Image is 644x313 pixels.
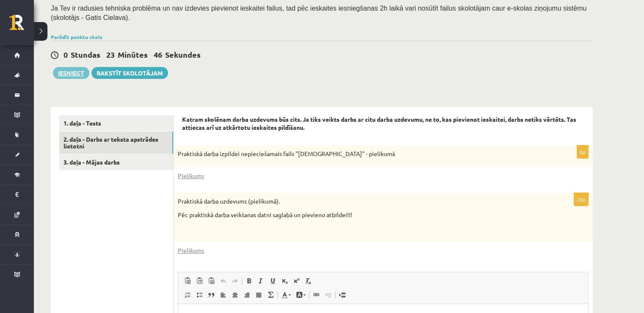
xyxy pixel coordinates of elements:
[267,275,279,286] a: Underline (Ctrl+U)
[64,50,68,59] span: 0
[182,275,193,286] a: Paste (Ctrl+V)
[229,275,241,286] a: Redo (Ctrl+Y)
[9,15,34,36] a: Rīgas 1. Tālmācības vidusskola
[302,275,314,286] a: Remove Format
[241,289,253,300] a: Align Right
[182,289,193,300] a: Insert/Remove Numbered List
[205,275,217,286] a: Paste from Word
[193,289,205,300] a: Insert/Remove Bulleted List
[217,289,229,300] a: Align Left
[310,289,322,300] a: Link (Ctrl+K)
[253,289,265,300] a: Justify
[51,34,102,40] a: Parādīt punktu skalu
[336,289,348,300] a: Insert Page Break for Printing
[53,67,89,79] button: Iesniegt
[243,275,255,286] a: Bold (Ctrl+B)
[178,171,204,180] a: Pielikums
[279,275,290,286] a: Subscript
[178,246,204,255] a: Pielikums
[178,197,546,206] p: Praktiskā darba uzdevums (pielikumā).
[290,275,302,286] a: Superscript
[577,145,589,159] p: 0p
[8,8,401,17] body: Rich Text Editor, wiswyg-editor-user-answer-47024847525780
[322,289,334,300] a: Unlink
[51,5,586,21] span: Ja Tev ir radusies tehniska problēma un nav izdevies pievienot ieskaitei failus, tad pēc ieskaite...
[293,289,308,300] a: Background Colour
[59,131,173,154] a: 2. daļa - Darbs ar teksta apstrādes lietotni
[118,50,148,59] span: Minūtes
[154,50,162,59] span: 46
[178,211,546,219] p: Pēc praktiskā darba veikšanas datni saglabā un pievieno atbildei!!!
[205,289,217,300] a: Block Quote
[106,50,115,59] span: 23
[229,289,241,300] a: Centre
[182,115,576,131] strong: Katram skolēnam darba uzdevums būs cits. Ja tiks veikts darbs ar citu darba uzdevumu, ne to, kas ...
[91,67,168,79] a: Rakstīt skolotājam
[165,50,201,59] span: Sekundes
[255,275,267,286] a: Italic (Ctrl+I)
[59,115,173,131] a: 1. daļa - Tests
[279,289,293,300] a: Text Colour
[265,289,276,300] a: Math
[574,193,589,206] p: 28p
[217,275,229,286] a: Undo (Ctrl+Z)
[59,154,173,170] a: 3. daļa - Mājas darbs
[71,50,100,59] span: Stundas
[178,150,546,158] p: Praktiskā darba izpildei nepieciešamais fails "[DEMOGRAPHIC_DATA]" - pielikumā
[193,275,205,286] a: Paste as plain text (Ctrl+Shift+V)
